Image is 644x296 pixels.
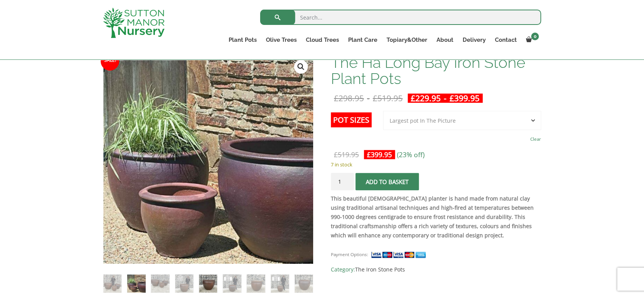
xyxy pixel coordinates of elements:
[373,93,403,104] bdi: 519.95
[331,265,541,274] span: Category:
[432,35,458,45] a: About
[530,134,541,145] a: Clear options
[490,35,521,45] a: Contact
[411,93,441,104] bdi: 229.95
[367,150,371,159] span: £
[334,150,359,159] bdi: 519.95
[450,93,454,104] span: £
[301,35,344,45] a: Cloud Trees
[531,33,539,40] span: 0
[127,275,145,293] img: The Ha Long Bay Iron Stone Plant Pots - Image 2
[408,94,483,103] ins: -
[199,275,217,293] img: The Ha Long Bay Iron Stone Plant Pots - Image 5
[247,275,265,293] img: The Ha Long Bay Iron Stone Plant Pots - Image 7
[397,150,425,159] span: (23% off)
[331,252,368,257] small: Payment Options:
[355,173,419,190] button: Add to basket
[295,275,313,293] img: The Ha Long Bay Iron Stone Plant Pots - Image 9
[458,35,490,45] a: Delivery
[331,54,541,87] h1: The Ha Long Bay Iron Stone Plant Pots
[260,10,541,25] input: Search...
[450,93,480,104] bdi: 399.95
[261,35,301,45] a: Olive Trees
[101,52,119,71] span: Sale!
[151,275,169,293] img: The Ha Long Bay Iron Stone Plant Pots - Image 3
[175,275,193,293] img: The Ha Long Bay Iron Stone Plant Pots - Image 4
[355,266,405,273] a: The Iron Stone Pots
[331,160,541,169] p: 7 in stock
[331,173,354,190] input: Product quantity
[331,112,372,127] label: Pot Sizes
[334,150,338,159] span: £
[294,60,308,74] a: View full-screen image gallery
[331,94,406,103] del: -
[103,275,121,293] img: The Ha Long Bay Iron Stone Plant Pots
[411,93,415,104] span: £
[344,35,382,45] a: Plant Care
[223,275,241,293] img: The Ha Long Bay Iron Stone Plant Pots - Image 6
[334,93,364,104] bdi: 298.95
[367,150,392,159] bdi: 399.95
[331,195,534,239] strong: This beautiful [DEMOGRAPHIC_DATA] planter is hand made from natural clay using traditional artisa...
[371,251,428,259] img: payment supported
[334,93,339,104] span: £
[224,35,261,45] a: Plant Pots
[521,35,541,45] a: 0
[382,35,432,45] a: Topiary&Other
[373,93,377,104] span: £
[103,8,164,38] img: logo
[271,275,289,293] img: The Ha Long Bay Iron Stone Plant Pots - Image 8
